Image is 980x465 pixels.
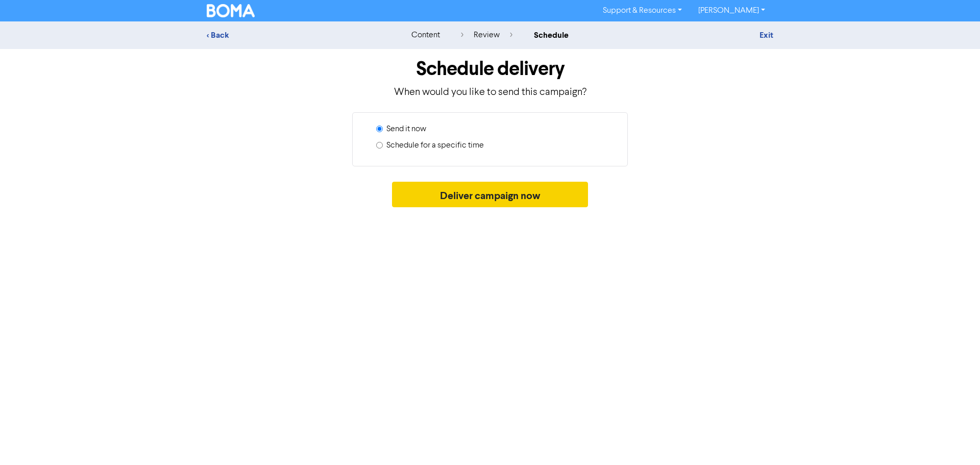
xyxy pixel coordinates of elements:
[392,182,589,207] button: Deliver campaign now
[534,29,569,41] div: schedule
[759,30,773,40] a: Exit
[461,29,512,41] div: review
[411,29,440,41] div: content
[690,3,773,19] a: [PERSON_NAME]
[386,139,484,152] label: Schedule for a specific time
[207,4,255,17] img: BOMA Logo
[207,57,773,81] h1: Schedule delivery
[929,416,980,465] iframe: Chat Widget
[207,29,385,41] div: < Back
[207,85,773,100] p: When would you like to send this campaign?
[595,3,690,19] a: Support & Resources
[386,123,426,135] label: Send it now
